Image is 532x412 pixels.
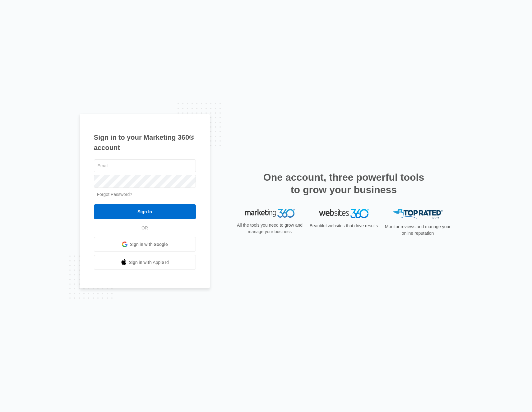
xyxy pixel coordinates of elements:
a: Sign in with Apple Id [94,255,196,270]
p: All the tools you need to grow and manage your business [235,222,305,235]
img: Websites 360 [319,209,369,218]
input: Email [94,159,196,172]
img: Marketing 360 [245,209,295,218]
input: Sign In [94,204,196,219]
span: Sign in with Apple Id [129,259,169,266]
h1: Sign in to your Marketing 360® account [94,132,196,153]
p: Monitor reviews and manage your online reputation [383,224,453,237]
img: Top Rated Local [393,209,443,219]
span: OR [137,225,152,231]
span: Sign in with Google [130,241,168,248]
p: Beautiful websites that drive results [309,223,379,229]
h2: One account, three powerful tools to grow your business [261,171,426,196]
a: Forgot Password? [97,192,132,197]
a: Sign in with Google [94,237,196,252]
